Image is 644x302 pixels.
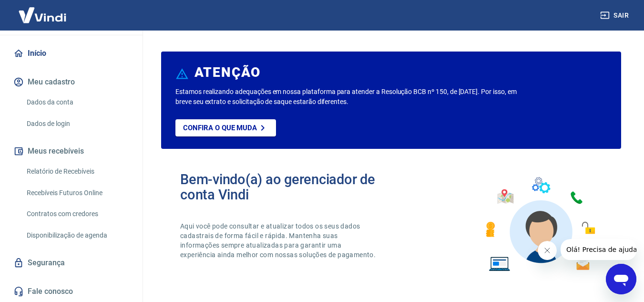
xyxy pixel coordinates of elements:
[23,114,131,134] a: Dados de login
[180,172,391,202] h2: Bem-vindo(a) ao gerenciador de conta Vindi
[180,221,378,260] p: Aqui você pode consultar e atualizar todos os seus dados cadastrais de forma fácil e rápida. Mant...
[183,124,257,132] p: Confira o que muda
[11,281,131,302] a: Fale conosco
[11,141,131,162] button: Meus recebíveis
[23,226,131,245] a: Disponibilização de agenda
[11,0,73,30] img: Vindi
[175,119,276,136] a: Confira o que muda
[11,72,131,93] button: Meu cadastro
[11,43,131,64] a: Início
[23,162,131,181] a: Relatório de Recebíveis
[538,241,557,260] iframe: Fechar mensagem
[11,252,131,273] a: Segurança
[194,68,261,77] h6: ATENÇÃO
[6,7,80,14] span: Olá! Precisa de ajuda?
[561,239,636,260] iframe: Mensagem da empresa
[598,7,633,24] button: Sair
[23,93,131,112] a: Dados da conta
[175,87,521,107] p: Estamos realizando adequações em nossa plataforma para atender a Resolução BCB nº 150, de [DATE]....
[23,204,131,224] a: Contratos com credores
[477,172,602,277] img: Imagem de um avatar masculino com diversos icones exemplificando as funcionalidades do gerenciado...
[606,264,636,294] iframe: Botão para abrir a janela de mensagens
[23,183,131,203] a: Recebíveis Futuros Online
